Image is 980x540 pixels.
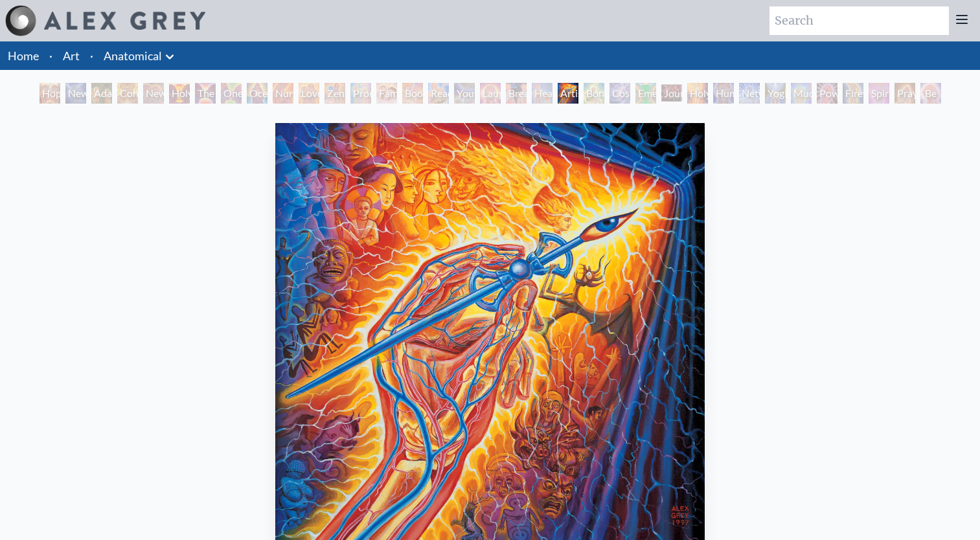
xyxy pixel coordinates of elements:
div: One Taste [221,83,242,104]
div: Be a Good Human Being [920,83,941,104]
div: Zena Lotus [325,83,345,104]
div: Artist's Hand [558,83,578,104]
div: Bond [584,83,604,104]
div: Nursing [273,83,293,104]
li: · [44,41,58,70]
div: Healing [532,83,553,104]
div: Power to the Peaceful [817,83,838,104]
div: Yogi & the Möbius Sphere [765,83,786,104]
div: Promise [350,83,371,104]
a: Home [8,49,39,63]
div: Holy Fire [687,83,708,104]
div: New Man [DEMOGRAPHIC_DATA]: [DEMOGRAPHIC_DATA] Mind [65,83,86,104]
div: New Man New Woman [143,83,164,104]
div: Ocean of Love Bliss [247,83,268,104]
div: Spirit Animates the Flesh [869,83,889,104]
div: Networks [739,83,760,104]
div: Mudra [791,83,812,104]
div: Hope [40,83,60,104]
div: Laughing Man [480,83,501,104]
div: Adam & Eve [91,83,112,104]
div: The Kiss [195,83,216,104]
div: Breathing [506,83,527,104]
input: Search [769,6,949,35]
div: Young & Old [454,83,475,104]
div: Firewalking [843,83,863,104]
div: Journey of the Wounded Healer [661,83,682,104]
a: Art [63,47,80,65]
div: Family [376,83,397,104]
div: Contemplation [117,83,138,104]
div: Holy Grail [169,83,190,104]
div: Love Circuit [299,83,319,104]
div: Emerald Grail [635,83,656,104]
div: Reading [428,83,449,104]
a: Anatomical [104,47,162,65]
div: Cosmic Lovers [610,83,630,104]
div: Praying Hands [895,83,915,104]
li: · [85,41,98,70]
div: Human Geometry [713,83,734,104]
div: Boo-boo [402,83,423,104]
